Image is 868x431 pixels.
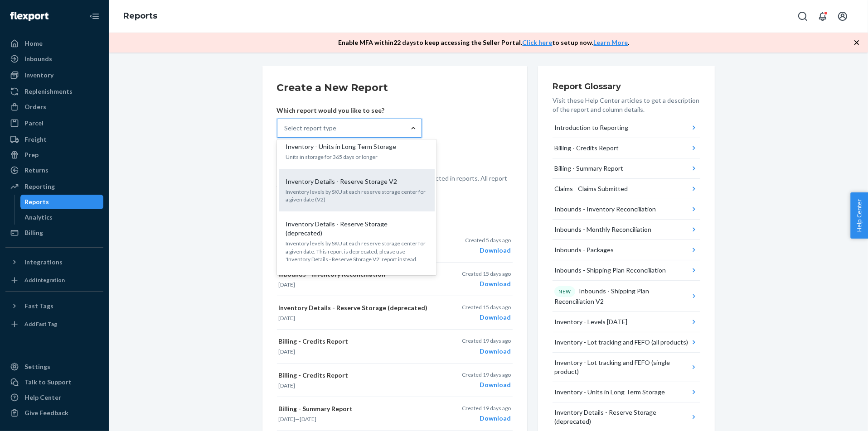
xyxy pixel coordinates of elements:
p: Created 5 days ago [465,236,511,244]
div: Claims - Claims Submitted [554,184,628,193]
div: Inbounds [24,54,52,63]
a: Add Fast Tag [5,317,103,331]
a: Learn More [594,38,628,46]
h3: Report Glossary [553,81,700,92]
div: Download [462,279,511,288]
div: Home [24,39,43,48]
div: Talk to Support [24,378,72,387]
p: Inventory - Units in Long Term Storage [286,142,397,151]
a: Analytics [20,210,104,225]
div: Freight [24,135,47,144]
button: Open account menu [834,7,852,25]
a: Inventory [5,68,103,82]
div: Inbounds - Inventory Reconciliation [554,205,656,214]
a: Inbounds [5,52,103,66]
button: Introduction to Reporting [553,118,700,138]
button: Billing - Credits Report [553,138,700,158]
button: Billing - Credits Report[DATE]Created 19 days agoDownload [277,364,513,397]
div: Download [462,347,511,356]
h2: Create a New Report [277,81,513,95]
time: [DATE] [279,348,296,355]
div: Inventory Details - Reserve Storage (deprecated) [554,408,689,426]
button: Inbounds - Inventory Reconciliation [553,199,700,220]
div: Download [465,246,511,255]
button: Claims - Claims Submitted [553,179,700,199]
a: Talk to Support [5,375,103,389]
button: Inbounds - Inventory Reconciliation[DATE]Created 15 days agoDownload [277,263,513,296]
button: Inventory - Levels [DATE] [553,312,700,332]
div: Fast Tags [24,302,53,311]
div: Parcel [24,119,44,128]
div: Billing [24,228,43,237]
div: Add Integration [24,276,65,284]
div: Download [462,380,511,389]
p: Created 19 days ago [462,404,511,412]
div: Orders [24,102,46,111]
div: Replenishments [24,87,73,96]
button: NEWInbounds - Shipping Plan Reconciliation V2 [553,281,700,312]
button: Inventory - Lot tracking and FEFO (single product) [553,353,700,382]
a: Add Integration [5,273,103,287]
button: Give Feedback [5,406,103,420]
p: Inventory Details - Reserve Storage (deprecated) [286,220,424,238]
button: Inbounds - Shipping Plan Reconciliation [553,260,700,281]
a: Freight [5,132,103,147]
a: Home [5,36,103,51]
a: Click here [523,38,553,46]
a: Settings [5,359,103,374]
p: Inventory levels by SKU at each reserve storage center for a given date (V2) [286,188,427,203]
div: Inventory - Levels [DATE] [554,317,627,326]
p: Inventory Details - Reserve Storage V2 [286,177,398,186]
p: Billing - Credits Report [279,371,432,380]
time: [DATE] [279,281,296,288]
p: Created 19 days ago [462,337,511,345]
button: Billing - Summary Report[DATE]—[DATE]Created 19 days agoDownload [277,397,513,431]
button: Help Center [850,192,868,239]
div: Billing - Credits Report [554,144,619,153]
img: Flexport logo [10,12,48,21]
p: Inventory levels by SKU at each reserve storage center for a given date. This report is deprecate... [286,239,427,263]
div: Returns [24,166,48,175]
p: Billing - Credits Report [279,337,432,346]
div: Inbounds - Monthly Reconciliation [554,225,651,234]
div: Give Feedback [24,408,68,417]
a: Reports [20,195,104,209]
div: Download [462,313,511,322]
button: Close Navigation [85,7,103,25]
button: Fast Tags [5,299,103,313]
button: Open Search Box [794,7,812,25]
div: Help Center [24,393,61,402]
a: Returns [5,163,103,177]
div: Select report type [285,124,337,133]
button: Inventory - Units in Long Term Storage [553,382,700,402]
ol: breadcrumbs [116,3,165,29]
div: Introduction to Reporting [554,123,628,132]
button: Billing - Summary Report [553,158,700,179]
p: Created 15 days ago [462,303,511,311]
div: Reporting [24,182,55,191]
p: Which report would you like to see? [277,106,422,115]
time: [DATE] [279,315,296,321]
a: Orders [5,100,103,114]
a: Replenishments [5,84,103,99]
a: Billing [5,225,103,240]
a: Help Center [5,390,103,405]
p: Billing - Summary Report [279,404,432,413]
div: Inventory - Units in Long Term Storage [554,388,665,397]
div: Reports [25,197,49,206]
div: Prep [24,150,39,159]
p: NEW [558,288,571,295]
button: Integrations [5,255,103,269]
p: Units in storage for 365 days or longer [286,153,427,161]
div: Inbounds - Packages [554,245,614,254]
time: [DATE] [279,416,296,422]
div: Inventory - Lot tracking and FEFO (single product) [554,358,689,376]
div: Integrations [24,258,63,267]
div: Inventory - Lot tracking and FEFO (all products) [554,338,688,347]
div: Billing - Summary Report [554,164,623,173]
div: Settings [24,362,50,371]
button: Billing - Credits Report[DATE]Created 19 days agoDownload [277,330,513,363]
button: Open notifications [814,7,832,25]
button: Inventory Details - Reserve Storage (deprecated)[DATE]Created 15 days agoDownload [277,296,513,330]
